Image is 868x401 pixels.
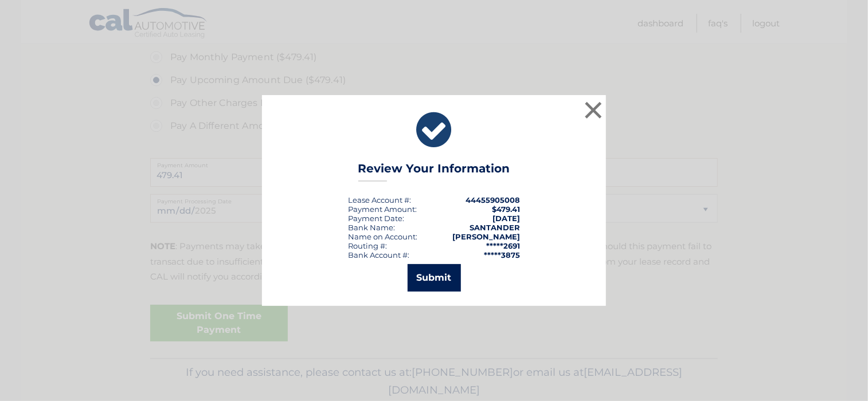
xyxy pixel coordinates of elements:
span: Payment Date [348,214,402,223]
strong: 44455905008 [466,195,520,205]
div: Routing #: [348,241,387,250]
button: Submit [408,264,461,292]
h3: Review Your Information [358,162,510,182]
button: × [582,99,605,121]
div: Payment Amount: [348,205,417,214]
div: Bank Account #: [348,250,409,260]
div: Lease Account #: [348,195,411,205]
div: : [348,214,404,223]
strong: [PERSON_NAME] [452,232,520,241]
div: Name on Account: [348,232,417,241]
span: $479.41 [492,205,520,214]
div: Bank Name: [348,223,395,232]
span: [DATE] [492,214,520,223]
strong: SANTANDER [470,223,520,232]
